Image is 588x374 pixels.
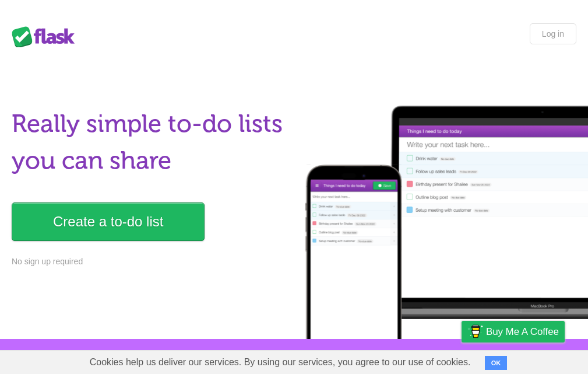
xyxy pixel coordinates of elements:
[486,321,559,342] span: Buy me a coffee
[12,202,205,241] a: Create a to-do list
[12,26,82,47] div: Flask Lists
[530,23,576,44] a: Log in
[467,321,483,341] img: Buy me a coffee
[462,321,565,342] a: Buy me a coffee
[485,356,508,370] button: OK
[12,256,288,268] p: No sign up required
[12,106,288,179] h1: Really simple to-do lists you can share
[78,351,483,374] span: Cookies help us deliver our services. By using our services, you agree to our use of cookies.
